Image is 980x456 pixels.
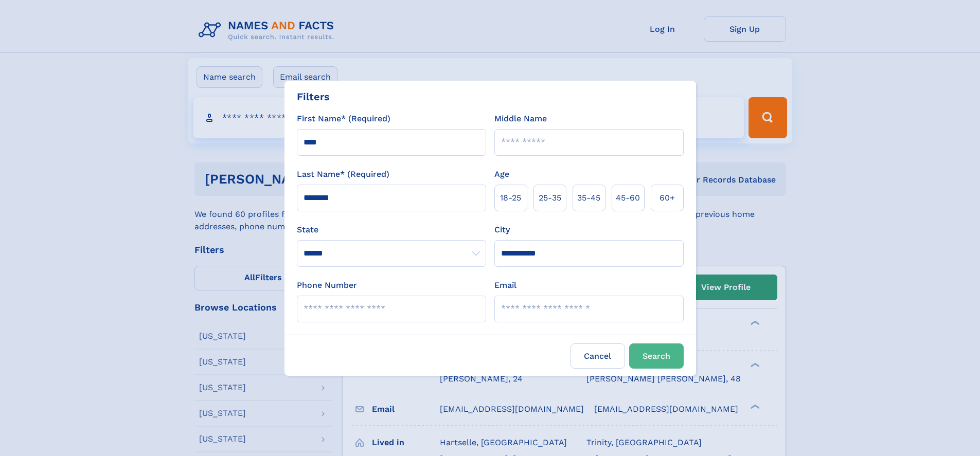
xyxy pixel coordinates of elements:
span: 18‑25 [500,192,521,204]
label: City [494,224,510,236]
button: Search [629,343,684,369]
label: Email [494,279,516,291]
label: Phone Number [297,279,357,291]
div: Filters [297,89,330,104]
span: 60+ [660,192,675,204]
span: 35‑45 [577,192,600,204]
label: State [297,224,486,236]
label: Middle Name [494,113,547,125]
span: 45‑60 [616,192,640,204]
span: 25‑35 [539,192,561,204]
label: Last Name* (Required) [297,168,389,180]
label: First Name* (Required) [297,113,390,125]
label: Cancel [571,343,625,369]
label: Age [494,168,509,180]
